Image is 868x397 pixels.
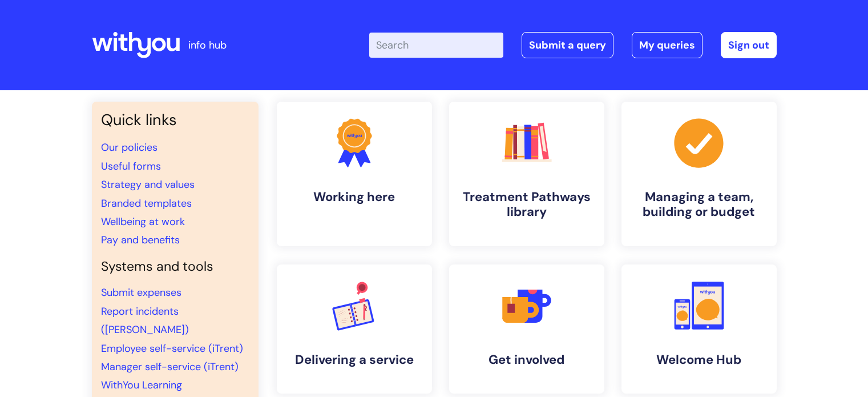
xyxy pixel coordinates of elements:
a: Report incidents ([PERSON_NAME]) [101,304,189,336]
h4: Get involved [458,352,595,367]
a: Working here [277,102,432,246]
h4: Welcome Hub [631,352,768,367]
h3: Quick links [101,111,249,129]
h4: Systems and tools [101,259,249,275]
a: Submit expenses [101,286,181,299]
a: Treatment Pathways library [449,102,604,246]
input: Search [369,33,503,58]
a: Managing a team, building or budget [621,102,777,246]
a: Our policies [101,141,158,154]
a: WithYou Learning [101,378,182,392]
a: Manager self-service (iTrent) [101,360,239,374]
h4: Delivering a service [286,352,423,367]
a: Get involved [449,264,604,394]
h4: Managing a team, building or budget [631,190,768,220]
a: Wellbeing at work [101,215,185,228]
a: Pay and benefits [101,233,180,247]
a: Submit a query [522,32,613,58]
a: Welcome Hub [621,264,777,394]
a: Useful forms [101,159,161,173]
a: Sign out [721,32,777,58]
a: Employee self-service (iTrent) [101,342,243,355]
p: info hub [188,36,227,54]
h4: Working here [286,190,423,204]
a: Strategy and values [101,178,195,191]
a: Branded templates [101,197,192,210]
h4: Treatment Pathways library [458,190,595,220]
div: | - [369,32,777,58]
a: Delivering a service [277,264,432,394]
a: My queries [632,32,703,58]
